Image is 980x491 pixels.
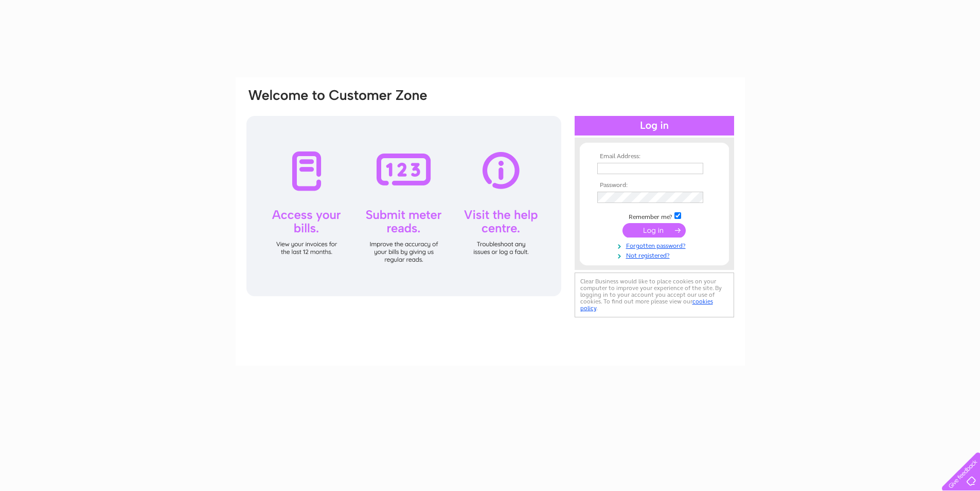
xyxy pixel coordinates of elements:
[575,273,734,317] div: Clear Business would like to place cookies on your computer to improve your experience of the sit...
[597,240,714,250] a: Forgotten password?
[597,250,714,260] a: Not registered?
[595,182,714,189] th: Password:
[595,153,714,160] th: Email Address:
[580,298,713,312] a: cookies policy
[595,211,714,221] td: Remember me?
[622,223,686,238] input: Submit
